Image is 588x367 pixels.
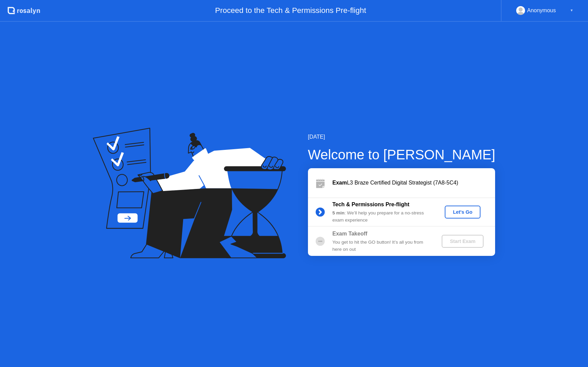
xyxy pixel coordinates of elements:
[442,235,484,248] button: Start Exam
[444,239,481,244] div: Start Exam
[570,6,573,15] div: ▼
[332,179,495,187] div: L3 Braze Certified Digital Strategist (7A8-5C4)
[445,206,480,219] button: Let's Go
[308,133,495,141] div: [DATE]
[527,6,556,15] div: Anonymous
[332,239,430,253] div: You get to hit the GO button! It’s all you from here on out
[332,231,367,237] b: Exam Takeoff
[447,209,478,215] div: Let's Go
[332,210,430,224] div: : We’ll help you prepare for a no-stress exam experience
[332,210,345,215] b: 5 min
[308,144,495,165] div: Welcome to [PERSON_NAME]
[332,180,347,186] b: Exam
[332,202,409,207] b: Tech & Permissions Pre-flight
